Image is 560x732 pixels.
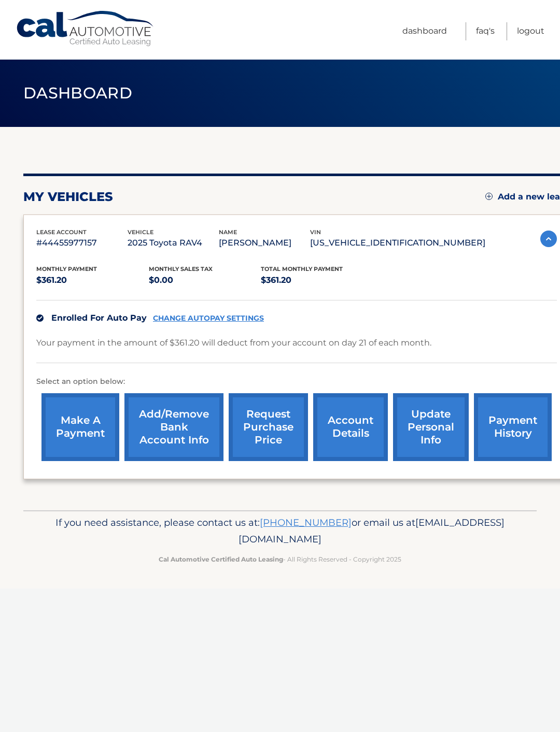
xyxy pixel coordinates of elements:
a: FAQ's [476,22,495,40]
p: $361.20 [36,273,149,288]
a: make a payment [41,393,119,461]
p: - All Rights Reserved - Copyright 2025 [39,554,521,565]
a: Dashboard [402,22,447,40]
span: Enrolled For Auto Pay [51,313,147,323]
img: check.svg [36,314,44,322]
a: Logout [517,22,544,40]
span: Monthly Payment [36,265,97,272]
p: [PERSON_NAME] [219,236,310,250]
p: If you need assistance, please contact us at: or email us at [39,514,521,548]
p: $361.20 [261,273,373,288]
span: Dashboard [23,83,132,103]
a: Cal Automotive [16,10,156,47]
p: [US_VEHICLE_IDENTIFICATION_NUMBER] [310,236,485,250]
p: $0.00 [149,273,261,288]
span: Total Monthly Payment [261,265,343,272]
span: Monthly sales Tax [149,265,213,272]
span: lease account [36,228,87,236]
a: payment history [474,393,552,461]
a: update personal info [393,393,469,461]
span: name [219,228,237,236]
h2: my vehicles [23,189,113,205]
img: accordion-active.svg [540,231,557,247]
a: [PHONE_NUMBER] [260,516,352,528]
span: vin [310,228,321,236]
a: Add/Remove bank account info [124,393,223,461]
p: Your payment in the amount of $361.20 will deduct from your account on day 21 of each month. [36,336,431,350]
a: request purchase price [229,393,308,461]
a: account details [313,393,388,461]
a: CHANGE AUTOPAY SETTINGS [153,314,264,323]
img: add.svg [485,193,493,200]
p: 2025 Toyota RAV4 [128,236,219,250]
span: vehicle [128,228,153,236]
strong: Cal Automotive Certified Auto Leasing [159,555,283,563]
p: #44455977157 [36,236,128,250]
p: Select an option below: [36,376,557,388]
